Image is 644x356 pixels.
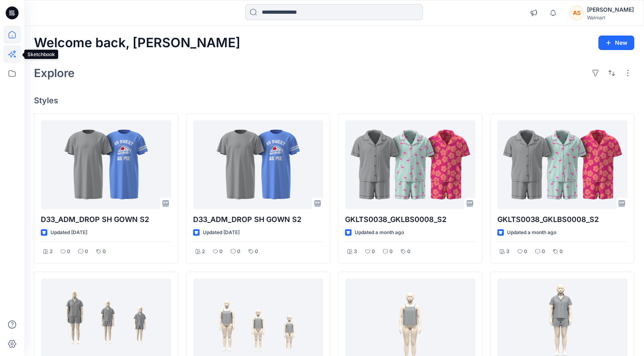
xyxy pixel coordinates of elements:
[34,67,75,80] h2: Explore
[407,247,410,256] p: 0
[255,247,258,256] p: 0
[34,36,240,50] h2: Welcome back, [PERSON_NAME]
[345,120,476,209] a: GKLTS0038_GKLBS0008_S2
[354,247,357,256] p: 3
[598,36,634,50] button: New
[193,214,324,225] p: D33_ADM_DROP SH GOWN S2
[560,247,563,256] p: 0
[103,247,106,256] p: 0
[50,247,53,256] p: 2
[237,247,240,256] p: 0
[67,247,70,256] p: 0
[497,120,628,209] a: GKLTS0038_GKLBS0008_S2
[345,214,476,225] p: GKLTS0038_GKLBS0008_S2
[524,247,527,256] p: 0
[202,247,205,256] p: 2
[506,247,509,256] p: 3
[587,15,634,21] div: Walmart
[542,247,545,256] p: 0
[569,6,584,20] div: AS
[587,5,634,15] div: [PERSON_NAME]
[41,214,171,225] p: D33_ADM_DROP SH GOWN S2
[51,228,87,237] p: Updated [DATE]
[85,247,88,256] p: 0
[193,120,324,209] a: D33_ADM_DROP SH GOWN S2
[203,228,240,237] p: Updated [DATE]
[389,247,393,256] p: 0
[497,214,628,225] p: GKLTS0038_GKLBS0008_S2
[355,228,404,237] p: Updated a month ago
[41,120,171,209] a: D33_ADM_DROP SH GOWN S2
[34,96,634,105] h4: Styles
[507,228,556,237] p: Updated a month ago
[219,247,223,256] p: 0
[372,247,375,256] p: 0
